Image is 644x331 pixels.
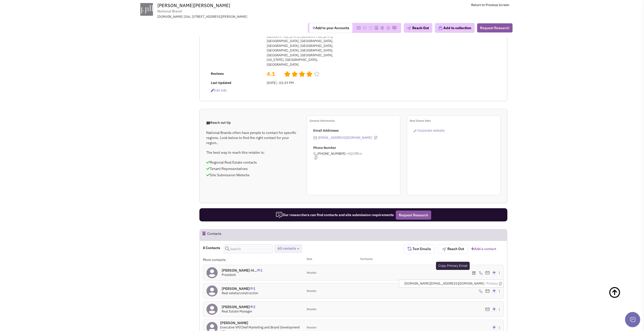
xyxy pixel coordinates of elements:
[220,321,300,325] h4: [PERSON_NAME]
[278,246,296,251] span: All contacts
[250,283,255,291] span: 1
[203,246,220,250] h4: 8 Contacts
[485,308,490,311] img: Email%20Icon.png
[477,23,512,32] button: Request Research
[396,211,431,220] button: Request Research
[318,135,372,140] a: [EMAIL_ADDRESS][DOMAIN_NAME]
[203,257,303,262] div: More contacts:
[484,281,498,286] span: - Primary
[257,269,260,271] img: icon-UserInteraction.png
[206,130,300,145] p: National Brands often have people to contact for specific regions. Look below to find the right c...
[211,72,224,76] b: Reviews
[345,151,362,156] span: –HQ/Office
[257,264,262,273] span: 1
[411,247,431,251] span: Test Emails
[250,305,253,308] img: icon-UserInteraction.png
[485,271,490,274] img: Email%20Icon.png
[404,281,502,286] span: [DOMAIN_NAME][EMAIL_ADDRESS][DOMAIN_NAME]
[413,128,445,133] a: Corporate website
[157,3,230,8] span: [PERSON_NAME][PERSON_NAME]
[313,151,400,160] span: [PHONE_NUMBER]
[222,268,262,273] h4: [PERSON_NAME]-H...
[222,291,258,295] span: Real estate/construction
[363,26,367,30] img: Please add to your accounts
[157,9,182,14] span: National Brand
[307,326,317,330] span: Retailer
[303,257,354,262] div: Role
[313,136,317,140] img: icon-email-active-16.png
[307,307,317,311] span: Retailer
[206,166,300,171] p: Tenant Representatives
[392,26,396,30] img: Please add to your accounts
[207,229,221,240] h2: Contacts
[471,246,496,251] a: Add a contact
[417,128,445,133] span: Corporate website
[222,286,258,291] h4: [PERSON_NAME]
[307,271,317,275] span: Retailer
[435,23,474,33] button: Add to collection
[206,160,300,165] p: Regional Real Estate contacts
[267,70,280,73] h2: 4.1
[206,172,300,178] p: Site Submission Website
[250,301,255,309] span: 2
[410,118,500,123] p: Real Estate links
[442,247,446,251] img: plane.png
[211,88,227,93] span: Edit info
[369,26,373,30] img: Please add to your accounts
[313,128,400,133] p: Email Addresses
[407,26,411,30] img: plane.png
[313,146,400,150] p: Phone Number
[250,287,253,290] img: icon-UserInteraction.png
[404,23,432,33] button: Reach Out
[211,81,231,85] b: Last Updated
[276,213,394,217] span: Our researchers can find contacts and site submission requirements
[479,271,483,275] img: icon-phone.png
[224,244,273,253] input: Search
[413,129,417,132] img: reachlinkicon.png
[157,14,289,19] div: [DOMAIN_NAME] 206, [STREET_ADDRESS][PERSON_NAME]
[438,26,443,30] img: icon-collection-lavender.png
[276,246,301,251] button: All contacts
[307,289,317,293] span: Retailer
[222,309,252,313] span: Real Estate Manager
[609,281,634,314] a: Back To Top
[354,257,404,262] div: Territories
[276,212,283,219] img: icon-researcher-20.png
[438,244,468,253] button: Reach Out
[206,120,231,125] span: Reach out tip
[309,23,352,33] button: Add to your Accounts
[265,79,350,87] td: [DATE] : 03:29 PM
[309,118,400,123] p: General information
[206,150,300,155] p: The best way to reach this retailer is:
[222,273,236,277] span: President
[485,289,490,293] img: Email%20Icon.png
[313,152,317,156] img: icon-phone.png
[479,289,483,293] img: icon-phone.png
[386,26,390,30] img: Please add to your accounts
[471,3,509,7] a: Return to Previous Screen
[380,26,384,30] img: Please add to your accounts
[404,244,435,253] button: Test Emails
[222,305,255,309] h4: [PERSON_NAME]
[436,262,470,270] div: Copy Primary Email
